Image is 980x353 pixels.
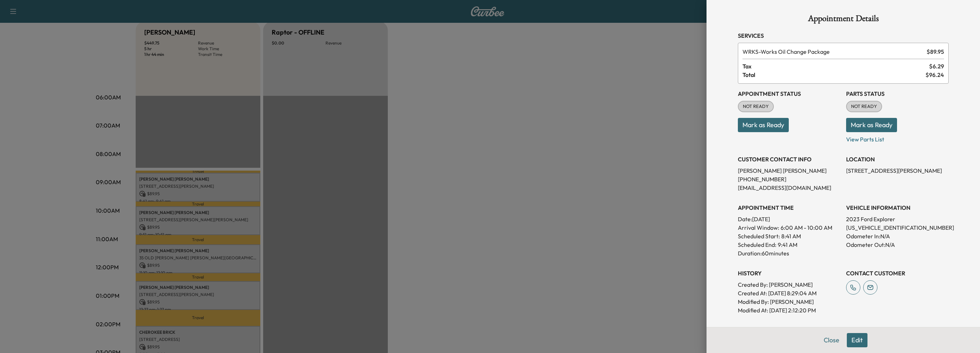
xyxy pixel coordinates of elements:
span: $ 96.24 [926,71,944,79]
span: Total [742,71,926,79]
h3: CONTACT CUSTOMER [846,269,949,277]
h3: NOTES [738,326,949,334]
span: Tax [742,62,929,71]
p: [US_VEHICLE_IDENTIFICATION_NUMBER] [846,223,949,232]
h3: History [738,269,840,277]
h3: LOCATION [846,155,949,163]
p: Arrival Window: [738,223,840,232]
p: Modified By : [PERSON_NAME] [738,297,840,306]
button: Mark as Ready [738,118,789,132]
span: $ 6.29 [929,62,944,71]
p: Created At : [DATE] 8:29:04 AM [738,289,840,297]
span: Works Oil Change Package [742,47,924,56]
span: $ 89.95 [927,47,944,56]
h1: Appointment Details [738,14,949,26]
p: 8:41 AM [781,232,801,240]
p: Scheduled End: [738,240,776,249]
button: Edit [847,333,867,347]
p: Created By : [PERSON_NAME] [738,280,840,289]
span: 6:00 AM - 10:00 AM [781,223,832,232]
h3: CUSTOMER CONTACT INFO [738,155,840,163]
p: Odometer In: N/A [846,232,949,240]
h3: APPOINTMENT TIME [738,203,840,212]
p: Odometer Out: N/A [846,240,949,249]
p: [PERSON_NAME] [PERSON_NAME] [738,166,840,175]
p: [STREET_ADDRESS][PERSON_NAME] [846,166,949,175]
h3: Parts Status [846,89,949,98]
h3: VEHICLE INFORMATION [846,203,949,212]
button: Close [819,333,844,347]
h3: Services [738,31,949,40]
p: Date: [DATE] [738,215,840,223]
p: [PHONE_NUMBER] [738,175,840,183]
p: Duration: 60 minutes [738,249,840,258]
h3: Appointment Status [738,89,840,98]
p: [EMAIL_ADDRESS][DOMAIN_NAME] [738,183,840,192]
p: 2023 Ford Explorer [846,215,949,223]
span: NOT READY [847,103,881,110]
p: Scheduled Start: [738,232,780,240]
p: Modified At : [DATE] 2:12:20 PM [738,306,840,315]
button: Mark as Ready [846,118,897,132]
p: 9:41 AM [778,240,797,249]
p: View Parts List [846,132,949,144]
span: NOT READY [739,103,773,110]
